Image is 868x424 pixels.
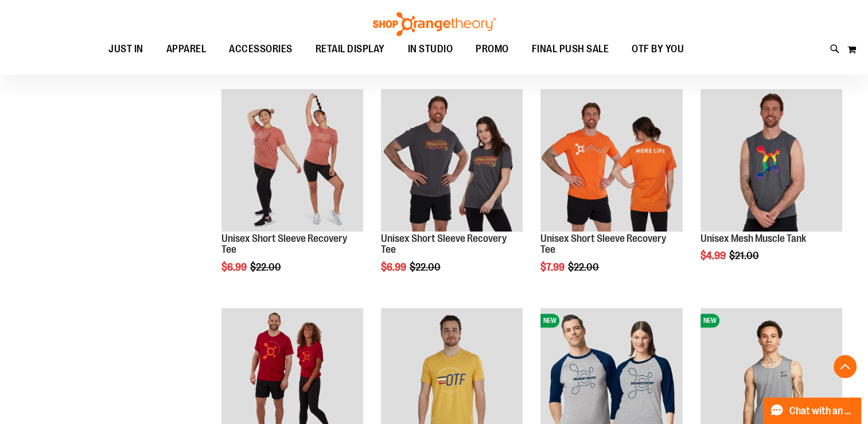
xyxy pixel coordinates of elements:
span: $22.00 [410,261,442,273]
img: Product image for Unisex Mesh Muscle Tank [700,89,842,231]
img: Product image for Unisex Short Sleeve Recovery Tee [540,89,682,231]
span: NEW [700,314,719,327]
span: NEW [540,314,559,327]
span: APPAREL [166,36,207,62]
span: $22.00 [250,261,283,273]
img: Product image for Unisex Short Sleeve Recovery Tee [381,89,523,231]
span: Chat with an Expert [789,406,854,417]
div: product [695,83,848,291]
span: $6.99 [381,261,408,273]
span: RETAIL DISPLAY [316,36,385,62]
span: $6.99 [221,261,248,273]
a: Product image for Unisex Mesh Muscle Tank [700,89,842,233]
button: Chat with an Expert [763,398,862,424]
img: Product image for Unisex Short Sleeve Recovery Tee [221,89,363,231]
span: $22.00 [568,261,601,273]
a: Unisex Short Sleeve Recovery Tee [540,233,666,256]
div: product [535,83,688,302]
div: product [375,83,528,302]
a: Unisex Mesh Muscle Tank [700,233,806,244]
span: PROMO [476,36,509,62]
span: IN STUDIO [408,36,453,62]
a: Unisex Short Sleeve Recovery Tee [221,233,347,256]
a: Product image for Unisex Short Sleeve Recovery Tee [381,89,523,233]
span: FINAL PUSH SALE [532,36,609,62]
span: JUST IN [108,36,143,62]
a: Product image for Unisex Short Sleeve Recovery Tee [221,89,363,233]
span: $7.99 [540,261,566,273]
span: ACCESSORIES [229,36,293,62]
div: product [216,83,369,302]
span: $4.99 [700,250,727,261]
span: $21.00 [729,250,761,261]
span: OTF BY YOU [632,36,684,62]
a: Unisex Short Sleeve Recovery Tee [381,233,507,256]
img: Shop Orangetheory [371,12,497,36]
a: Product image for Unisex Short Sleeve Recovery Tee [540,89,682,233]
button: Back To Top [834,355,857,378]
